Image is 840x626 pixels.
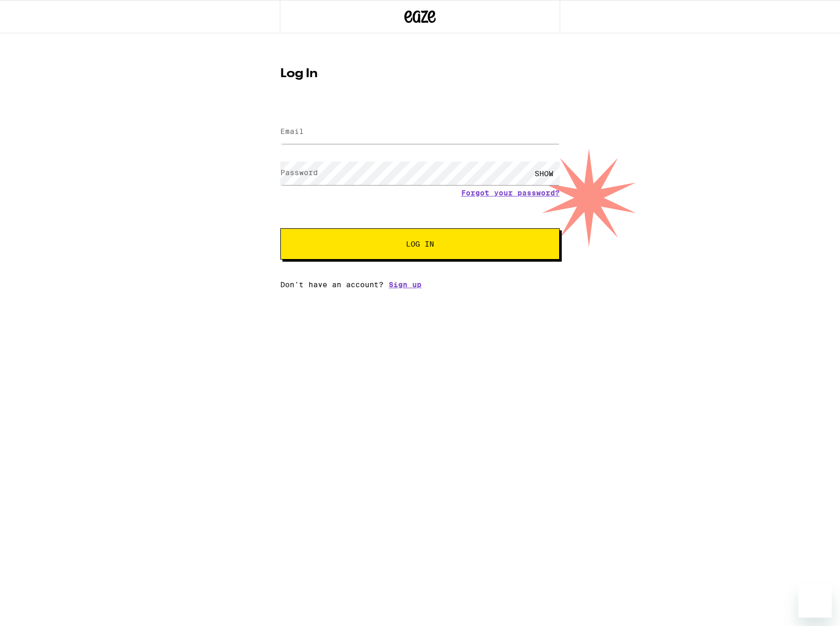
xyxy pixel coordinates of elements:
[461,189,560,197] a: Forgot your password?
[280,68,560,80] h1: Log In
[280,168,318,177] label: Password
[280,127,304,136] label: Email
[406,240,434,248] span: Log In
[798,584,832,618] iframe: Button to launch messaging window
[280,120,560,144] input: Email
[280,228,560,260] button: Log In
[528,162,560,185] div: SHOW
[389,280,422,289] a: Sign up
[280,280,560,289] div: Don't have an account?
